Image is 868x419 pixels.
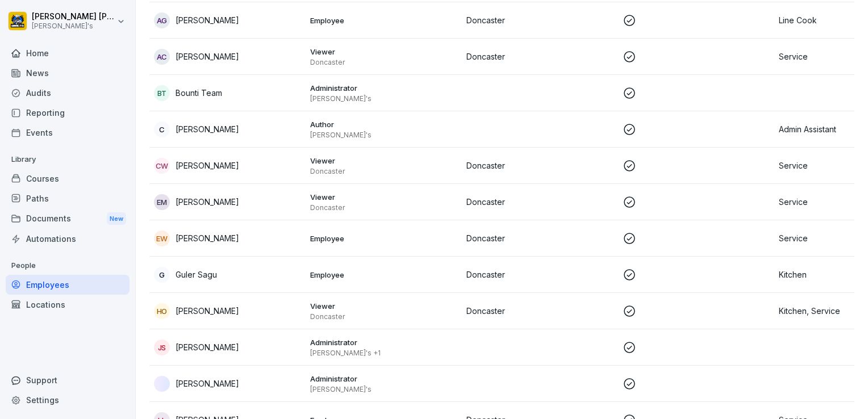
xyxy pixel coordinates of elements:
p: [PERSON_NAME]'s +1 [310,349,457,358]
a: Automations [6,229,130,249]
a: Audits [6,83,130,103]
p: [PERSON_NAME] [176,51,239,62]
p: [PERSON_NAME]'s [32,22,115,30]
p: People [6,257,130,275]
a: Events [6,123,130,143]
p: Viewer [310,192,457,202]
p: [PERSON_NAME] [176,305,239,317]
p: Bounti Team [176,87,222,99]
p: Doncaster [466,51,614,62]
a: DocumentsNew [6,208,130,229]
p: [PERSON_NAME] [176,123,239,135]
a: Paths [6,188,130,208]
a: Employees [6,275,130,295]
p: [PERSON_NAME]'s [310,385,457,394]
p: Library [6,150,130,169]
p: [PERSON_NAME] [176,378,239,389]
p: Viewer [310,156,457,166]
a: Locations [6,295,130,315]
div: AG [154,12,170,28]
p: Administrator [310,374,457,384]
p: Employee [310,233,457,244]
p: Doncaster [466,232,614,244]
div: Documents [6,208,130,229]
a: Reporting [6,103,130,123]
a: News [6,63,130,83]
p: Guler Sagu [176,269,217,280]
div: Support [6,370,130,390]
p: Administrator [310,83,457,93]
div: C [154,121,170,137]
p: [PERSON_NAME] [PERSON_NAME] [32,12,115,22]
p: [PERSON_NAME] [176,196,239,208]
div: New [107,212,126,225]
p: Viewer [310,47,457,57]
a: Settings [6,390,130,410]
a: Courses [6,169,130,188]
p: Doncaster [466,196,614,208]
p: Doncaster [466,305,614,317]
p: Doncaster [310,203,457,212]
p: Doncaster [310,58,457,67]
div: BT [154,85,170,101]
p: [PERSON_NAME] [176,341,239,353]
p: [PERSON_NAME] [176,160,239,171]
p: Doncaster [310,312,457,321]
img: yh0cojv2xn22yz3uaym3886b.png [154,376,170,392]
p: Employee [310,270,457,280]
p: [PERSON_NAME] [176,14,239,26]
p: Doncaster [466,14,614,26]
p: [PERSON_NAME] [176,232,239,244]
div: AC [154,49,170,65]
div: HO [154,303,170,319]
div: JS [154,340,170,355]
div: EW [154,231,170,246]
p: Doncaster [310,167,457,176]
p: [PERSON_NAME]'s [310,94,457,103]
p: Author [310,119,457,129]
p: Doncaster [466,269,614,280]
div: G [154,267,170,283]
div: EM [154,194,170,210]
p: Employee [310,15,457,26]
p: Administrator [310,337,457,347]
a: Home [6,43,130,63]
div: CW [154,158,170,174]
p: Viewer [310,301,457,311]
p: Doncaster [466,160,614,171]
p: [PERSON_NAME]'s [310,131,457,140]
